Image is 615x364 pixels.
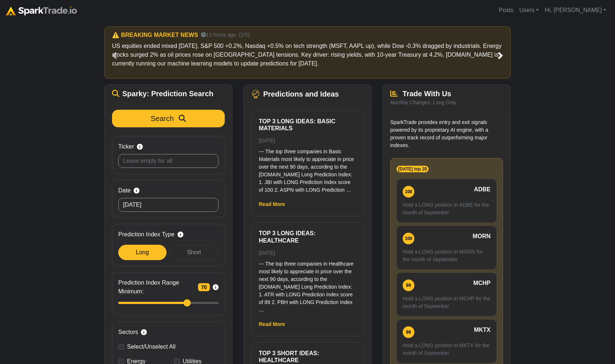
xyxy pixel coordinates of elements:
span: MKTX [474,326,491,334]
div: 100 [403,186,414,198]
small: (2/5) [239,31,250,39]
div: 99 [403,279,414,291]
span: Trade With Us [403,90,451,98]
span: Predictions and Ideas [263,90,339,98]
a: Top 3 Long ideas: Healthcare [DATE] --- The top three companies in Healthcare most likely to appr... [259,230,356,314]
span: Sectors [118,328,138,337]
p: --- The top three companies in Basic Materials most likely to appreciate in price over the next 9... [259,148,356,194]
a: Top 3 Long ideas: Basic Materials [DATE] --- The top three companies in Basic Materials most like... [259,118,356,194]
span: Search [151,115,174,123]
span: Prediction Index Type [118,230,175,239]
span: Short [187,249,201,255]
small: Monthly Changes: Long Only [390,100,456,105]
span: MORN [473,232,491,241]
p: US equities ended mixed [DATE]. S&P 500 +0.2%, Nasdaq +0.5% on tech strength (MSFT, AAPL up), whi... [112,42,503,68]
div: Long [118,245,167,260]
p: Hold a LONG position in MORN for the month of September [403,248,491,263]
button: Search [112,110,225,127]
p: --- The top three companies in Healthcare most likely to appreciate in price over the next 90 day... [259,260,356,314]
a: Hi, [PERSON_NAME] [542,3,609,18]
p: Hold a LONG position in ADBE for the month of September [403,201,491,217]
a: 98 MKTX Hold a LONG position in MKTX for the month of September [396,319,497,363]
span: Long [136,249,149,255]
a: Read More [259,321,285,327]
img: sparktrade.png [6,7,77,15]
input: Leave empty for all [118,154,219,168]
small: [DATE] [259,138,275,143]
a: 99 MCHP Hold a LONG position in MCHP for the month of September [396,273,497,316]
p: Hold a LONG position in MKTX for the month of September [403,342,491,357]
a: 100 MORN Hold a LONG position in MORN for the month of September [396,226,497,270]
a: Posts [496,3,516,18]
h6: Top 3 Long ideas: Basic Materials [259,118,356,132]
span: Select/Unselect All [127,344,176,350]
span: MCHP [473,279,491,288]
span: Sparky: Prediction Search [122,89,213,98]
div: 98 [403,326,414,338]
span: [DATE] top 20 [396,166,429,172]
span: Ticker [118,142,134,151]
a: Read More [259,201,285,207]
span: Date [118,186,131,195]
div: Short [169,245,219,260]
a: Users [516,3,542,18]
p: SparkTrade provides entry and exit signals powered by its proprietary AI engine, with a proven tr... [390,119,503,149]
h6: ⚠️ BREAKING MARKET NEWS [112,31,198,38]
span: ADBE [474,185,491,194]
small: 13 hours ago [201,31,236,39]
h6: Top 3 Short ideas: Healthcare [259,350,356,364]
h6: Top 3 Long ideas: Healthcare [259,230,356,244]
div: 100 [403,233,414,244]
p: Hold a LONG position in MCHP for the month of September [403,295,491,310]
a: 100 ADBE Hold a LONG position in ADBE for the month of September [396,179,497,223]
span: 70 [198,283,210,291]
small: [DATE] [259,250,275,256]
span: Prediction Index Range Minimum: [118,278,195,296]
